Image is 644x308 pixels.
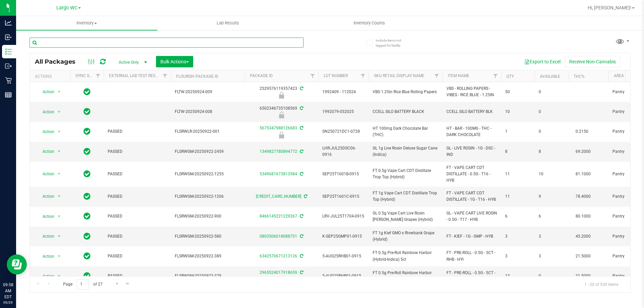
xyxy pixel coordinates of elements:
span: FLSRWGM-20250922-900 [175,213,240,220]
a: [CREDIT_CARD_NUMBER] [256,194,301,199]
span: select [55,232,63,241]
a: 2965524017918659 [260,270,297,275]
span: Sync from Compliance System [299,172,303,176]
a: Filter [358,70,369,82]
span: FLSRWGM-20250922-1255 [175,171,240,177]
div: Quarantine [244,132,319,138]
span: select [55,127,63,136]
a: Inventory Counts [299,16,440,30]
span: Action [37,192,55,201]
inline-svg: Retail [5,77,12,84]
span: FT - VAPE CART CDT DISTILLATE - 1G - T16 - HYB [446,190,497,203]
div: 6502346735108569 [244,105,319,118]
span: FT - KIEF - 1G - GMP - HYB [446,233,497,240]
span: 5-AUG25RHB01-0915 [322,253,365,259]
span: select [55,107,63,117]
span: In Sync [84,251,91,261]
span: Largo WC [56,5,77,11]
a: Sync Status [75,73,101,78]
span: PASSED [108,273,167,279]
span: VBS 1.25in Rice Blue Rolling Papers [373,89,438,95]
span: HT 100mg Dark Chocolate Bar (THC) [373,125,438,138]
button: Export to Excel [520,56,565,67]
span: 11 [505,193,531,200]
div: 2529576119357423 [244,85,319,99]
span: 5-AUG25RHB01-0915 [322,273,365,279]
a: Package ID [250,73,273,78]
span: In Sync [84,211,91,221]
span: Hi, [PERSON_NAME]! [588,5,631,10]
span: FT 1g Kief GMO x Riverbank Grape (Hybrid) [373,230,438,243]
span: CCELL SILO BATTERY BLACK [373,109,438,115]
span: FT - PRE-ROLL - 0.5G - 5CT - RHB - HYI [446,270,497,283]
span: In Sync [84,107,91,116]
a: Filter [160,70,171,82]
a: Filter [93,70,104,82]
span: In Sync [84,127,91,136]
span: Bulk Actions [160,59,189,64]
span: PASSED [108,171,167,177]
span: 3 [505,233,531,240]
span: Inventory Counts [344,20,394,26]
span: Sync from Compliance System [299,86,303,91]
span: 21.5000 [572,251,594,261]
span: Sync from Compliance System [299,126,303,130]
span: PASSED [108,128,167,135]
span: Action [37,127,55,136]
button: Receive Non-Cannabis [565,56,620,67]
a: Inventory [16,16,157,30]
span: 1 [505,128,531,135]
span: FT 0.5g Pre-Roll Rainbow Harbor (Hybrid-Indica) 5ct [373,270,438,283]
span: Lab Results [208,20,248,26]
inline-svg: Inbound [5,34,12,41]
span: select [55,147,63,156]
span: FT 1g Vape Cart CDT Distillate Trop Top (Hybrid) [373,190,438,203]
span: Action [37,169,55,179]
span: Sync from Compliance System [299,106,303,111]
span: FLTW-20250924-009 [175,89,240,95]
span: FLSRWLR-20250922-001 [175,128,240,135]
a: 5675347988126683 [260,126,297,130]
inline-svg: Reports [5,91,12,98]
span: Action [37,232,55,241]
a: External Lab Test Result [109,73,162,78]
span: In Sync [84,169,91,179]
span: FLSRWGM-20250922-389 [175,253,240,259]
span: CCELL SILO BATTERY BLK [446,109,497,115]
a: Filter [490,70,501,82]
span: 81.1000 [572,169,594,179]
span: Page of 27 [57,279,108,290]
span: 0 [539,89,564,95]
span: Action [37,252,55,261]
a: Area [614,73,624,78]
iframe: Resource center [7,254,27,274]
span: GL 1g Live Rosin Deluxe Sugar Cane (Indica) [373,145,438,158]
span: Action [37,107,55,117]
span: FLSRWGM-20250922-580 [175,233,240,240]
span: FT - PRE-ROLL - 0.5G - 5CT - RHB - HYI [446,250,497,262]
p: 09/29 [3,300,13,305]
span: 10 [505,109,531,115]
a: THC% [574,74,585,79]
span: Action [37,212,55,221]
span: VBS - ROLLING PAPERS - VIBES - RICE BLUE - 1.25IN [446,85,497,98]
span: Sync from Compliance System [299,270,303,275]
span: Sync from Compliance System [299,254,303,258]
span: PASSED [108,148,167,155]
span: In Sync [84,271,91,281]
span: In Sync [84,232,91,241]
span: 78.4000 [572,192,594,201]
span: 21.5000 [572,271,594,281]
span: 45.2000 [572,232,594,241]
input: 1 [77,279,89,290]
a: 5349681673813584 [260,172,297,176]
span: 80.1000 [572,211,594,221]
span: LHR-JUL25DSC06-0916 [322,145,365,158]
span: select [55,212,63,221]
span: Include items not tagged for facility [376,38,409,48]
span: Sync from Compliance System [299,234,303,239]
a: Go to the next page [112,279,122,288]
span: PASSED [108,253,167,259]
div: Actions [35,74,67,79]
span: select [55,87,63,97]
